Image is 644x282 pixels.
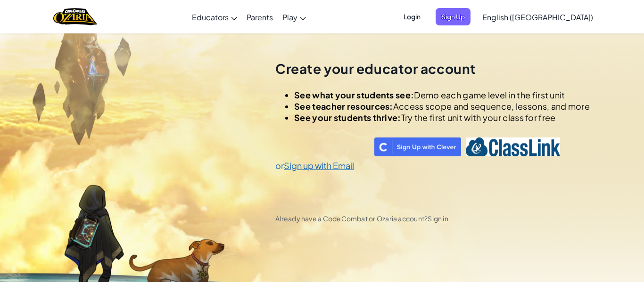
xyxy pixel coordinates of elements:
[187,4,242,30] a: Educators
[428,214,448,223] a: Sign in
[414,89,565,100] span: Demo each game level in the first unit
[53,7,97,26] a: Ozaria by CodeCombat logo
[271,137,374,157] iframe: Sign in with Google Button
[294,89,414,100] span: See what your students see:
[242,4,278,30] a: Parents
[275,160,284,171] span: or
[436,8,471,25] button: Sign Up
[294,112,401,123] span: See your students thrive:
[192,12,229,22] span: Educators
[275,60,590,78] h2: Create your educator account
[282,12,297,22] span: Play
[284,160,354,171] a: Sign up with Email
[393,101,590,112] span: Access scope and sequence, lessons, and more
[275,214,448,223] span: Already have a CodeCombat or Ozaria account?
[398,8,426,25] button: Login
[466,137,560,156] img: classlink-logo-text.png
[401,112,556,123] span: Try the first unit with your class for free
[294,101,393,112] span: See teacher resources:
[478,4,598,30] a: English ([GEOGRAPHIC_DATA])
[482,12,593,22] span: English ([GEOGRAPHIC_DATA])
[374,137,461,156] img: clever_sso_button@2x.png
[278,4,311,30] a: Play
[53,7,97,26] img: Home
